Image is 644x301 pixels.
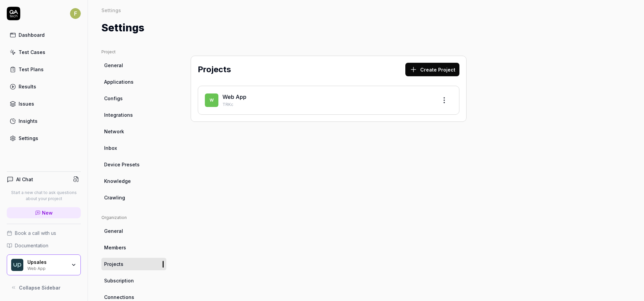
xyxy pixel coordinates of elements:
a: Insights [7,114,81,128]
span: New [42,209,53,216]
span: Configs [104,95,123,102]
button: Collapse Sidebar [7,281,81,294]
a: Inbox [101,142,166,154]
div: Test Plans [19,66,44,73]
div: Settings [19,135,38,142]
a: Configs [101,92,166,105]
span: Documentation [15,242,48,249]
a: General [101,59,166,72]
span: Network [104,128,124,135]
span: Integrations [104,111,133,118]
img: Upsales Logo [11,259,23,271]
div: Organization [101,215,166,221]
span: Book a call with us [15,229,56,237]
a: Applications [101,76,166,88]
a: New [7,207,81,218]
a: Integrations [101,109,166,121]
h2: Projects [198,63,231,76]
button: Upsales LogoUpsalesWeb App [7,254,81,275]
a: Knowledge [101,175,166,187]
span: Collapse Sidebar [19,284,61,291]
span: Projects [104,261,123,268]
button: F [70,7,81,20]
div: Results [19,83,36,90]
h4: AI Chat [16,176,33,183]
span: Subscription [104,277,134,284]
span: Crawling [104,194,125,201]
span: F [70,8,81,19]
button: Create Project [405,63,459,76]
span: Inbox [104,144,117,152]
div: Issues [19,100,34,107]
div: Settings [101,7,121,13]
div: Upsales [27,259,67,265]
a: Crawling [101,191,166,204]
a: General [101,225,166,237]
h1: Settings [101,20,144,35]
a: Web App [222,93,246,100]
a: Dashboard [7,28,81,42]
div: Dashboard [19,31,45,38]
div: Web App [27,265,67,271]
a: Projects [101,258,166,270]
p: Start a new chat to ask questions about your project [7,190,81,202]
p: TRKc [222,102,432,108]
div: Test Cases [19,49,45,56]
a: Results [7,80,81,93]
a: Test Plans [7,63,81,76]
span: Knowledge [104,177,131,185]
a: Subscription [101,274,166,287]
a: Issues [7,97,81,110]
a: Book a call with us [7,229,81,237]
span: General [104,62,123,69]
a: Device Presets [101,158,166,171]
a: Settings [7,132,81,145]
span: W [205,93,218,107]
span: Device Presets [104,161,140,168]
a: Network [101,125,166,138]
div: Project [101,49,166,55]
a: Members [101,241,166,254]
span: Members [104,244,126,251]
div: Insights [19,117,38,125]
span: Applications [104,78,134,85]
a: Test Cases [7,46,81,59]
a: Documentation [7,242,81,249]
span: General [104,227,123,235]
span: Connections [104,294,134,301]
